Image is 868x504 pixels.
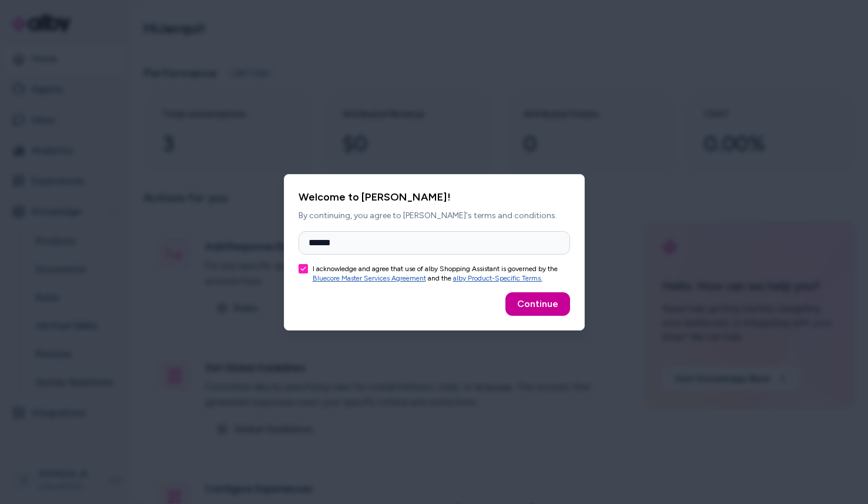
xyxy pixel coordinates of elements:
[505,292,570,316] button: Continue
[313,264,570,283] label: I acknowledge and agree that use of alby Shopping Assistant is governed by the and the
[313,274,426,282] a: Bluecore Master Services Agreement
[453,274,542,282] a: alby Product-Specific Terms.
[299,210,570,222] p: By continuing, you agree to [PERSON_NAME]'s terms and conditions.
[299,189,570,205] h2: Welcome to [PERSON_NAME]!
